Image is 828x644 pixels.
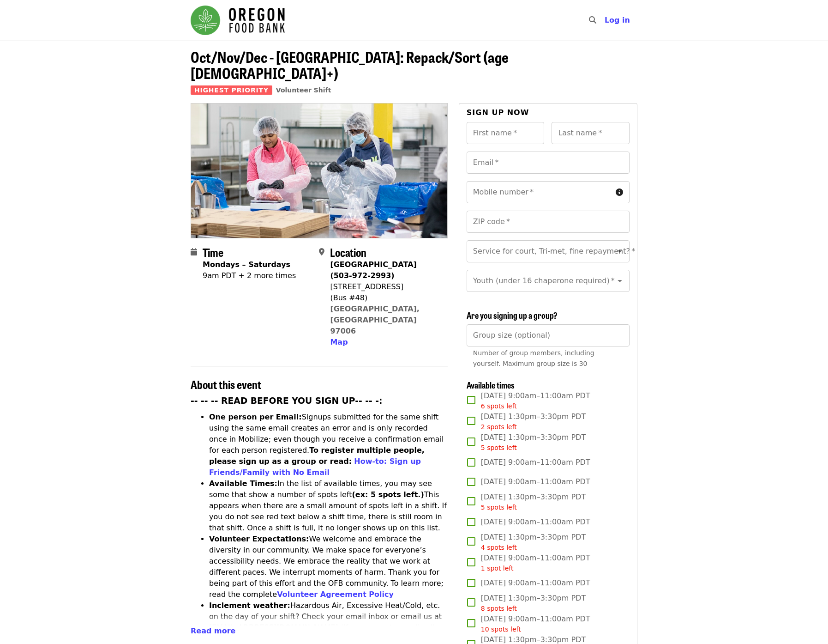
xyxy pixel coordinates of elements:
[191,626,235,637] button: Read more
[209,601,290,610] strong: Inclement weather:
[481,402,517,410] span: 6 spots left
[191,46,509,84] span: Oct/Nov/Dec - [GEOGRAPHIC_DATA]: Repack/Sort (age [DEMOGRAPHIC_DATA]+)
[209,457,421,477] a: How-to: Sign up Friends/Family with No Email
[467,108,529,117] span: Sign up now
[481,457,590,468] span: [DATE] 9:00am–11:00am PDT
[330,260,416,280] strong: [GEOGRAPHIC_DATA] (503-972-2993)
[203,244,223,260] span: Time
[481,605,517,612] span: 8 spots left
[481,504,517,511] span: 5 spots left
[209,412,448,478] li: Signups submitted for the same shift using the same email creates an error and is only recorded o...
[481,614,590,634] span: [DATE] 9:00am–11:00am PDT
[191,248,197,256] i: calendar icon
[552,122,630,144] input: Last name
[191,376,261,392] span: About this event
[191,85,272,95] span: Highest Priority
[602,9,609,31] input: Search
[613,274,626,287] button: Open
[589,16,596,24] i: search icon
[481,593,586,614] span: [DATE] 1:30pm–3:30pm PDT
[203,260,290,269] strong: Mondays – Saturdays
[467,181,612,203] input: Mobile number
[467,152,630,174] input: Email
[467,309,558,321] span: Are you signing up a group?
[481,390,590,411] span: [DATE] 9:00am–11:00am PDT
[209,479,277,488] strong: Available Times:
[209,478,448,534] li: In the list of available times, you may see some that show a number of spots left This appears wh...
[191,626,235,635] span: Read more
[191,396,383,406] strong: -- -- -- READ BEFORE YOU SIGN UP-- -- -:
[467,379,515,391] span: Available times
[330,304,420,335] a: [GEOGRAPHIC_DATA], [GEOGRAPHIC_DATA] 97006
[616,188,623,197] i: circle-info icon
[277,590,394,599] a: Volunteer Agreement Policy
[467,324,630,346] input: [object Object]
[209,446,425,466] strong: To register multiple people, please sign up as a group or read:
[276,86,331,94] a: Volunteer Shift
[352,490,424,499] strong: (ex: 5 spots left.)
[481,432,586,453] span: [DATE] 1:30pm–3:30pm PDT
[209,413,302,421] strong: One person per Email:
[209,534,448,600] li: We welcome and embrace the diversity in our community. We make space for everyone’s accessibility...
[319,248,324,256] i: map-marker-alt icon
[481,476,590,487] span: [DATE] 9:00am–11:00am PDT
[481,577,590,589] span: [DATE] 9:00am–11:00am PDT
[203,270,296,281] div: 9am PDT + 2 more times
[191,6,285,35] img: Oregon Food Bank - Home
[481,444,517,451] span: 5 spots left
[481,565,514,572] span: 1 spot left
[481,544,517,551] span: 4 spots left
[481,626,521,633] span: 10 spots left
[473,349,594,367] span: Number of group members, including yourself. Maximum group size is 30
[481,553,590,573] span: [DATE] 9:00am–11:00am PDT
[481,516,590,528] span: [DATE] 9:00am–11:00am PDT
[481,423,517,431] span: 2 spots left
[481,492,586,512] span: [DATE] 1:30pm–3:30pm PDT
[330,337,348,348] button: Map
[481,532,586,553] span: [DATE] 1:30pm–3:30pm PDT
[330,244,366,260] span: Location
[330,338,348,346] span: Map
[481,411,586,432] span: [DATE] 1:30pm–3:30pm PDT
[330,281,440,292] div: [STREET_ADDRESS]
[467,211,630,233] input: ZIP code
[191,103,447,237] img: Oct/Nov/Dec - Beaverton: Repack/Sort (age 10+) organized by Oregon Food Bank
[597,11,637,30] button: Log in
[330,292,440,304] div: (Bus #48)
[605,16,630,24] span: Log in
[467,122,545,144] input: First name
[613,245,626,258] button: Open
[209,535,309,543] strong: Volunteer Expectations:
